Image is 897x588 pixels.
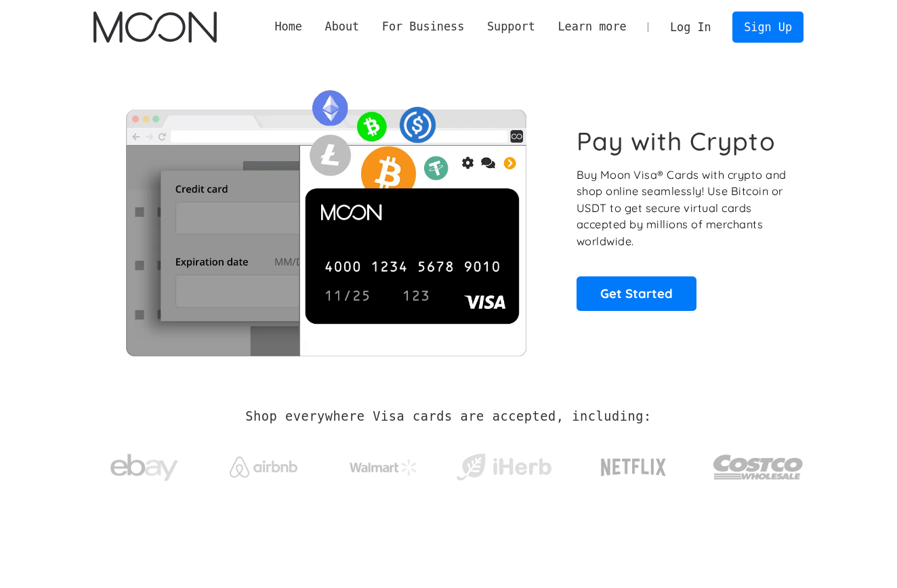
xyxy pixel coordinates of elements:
[577,276,696,310] a: Get Started
[577,126,776,156] h1: Pay with Crypto
[93,433,194,496] a: ebay
[732,12,803,42] a: Sign Up
[573,437,694,491] a: Netflix
[547,18,638,35] div: Learn more
[213,443,314,484] a: Airbnb
[382,18,464,35] div: For Business
[659,12,722,42] a: Log In
[577,167,789,250] p: Buy Moon Visa® Cards with crypto and shop online seamlessly! Use Bitcoin or USDT to get secure vi...
[230,457,297,478] img: Airbnb
[314,18,371,35] div: About
[264,18,314,35] a: Home
[93,12,216,43] a: home
[333,446,434,482] a: Walmart
[453,436,554,492] a: iHerb
[453,450,554,485] img: iHerb
[371,18,476,35] div: For Business
[245,409,651,424] h2: Shop everywhere Visa cards are accepted, including:
[487,18,535,35] div: Support
[713,442,804,492] img: Costco
[713,428,804,499] a: Costco
[350,459,417,476] img: Walmart
[476,18,546,35] div: Support
[110,446,178,489] img: ebay
[93,12,216,43] img: Moon Logo
[558,18,626,35] div: Learn more
[325,18,360,35] div: About
[93,81,558,356] img: Moon Cards let you spend your crypto anywhere Visa is accepted.
[600,450,667,484] img: Netflix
